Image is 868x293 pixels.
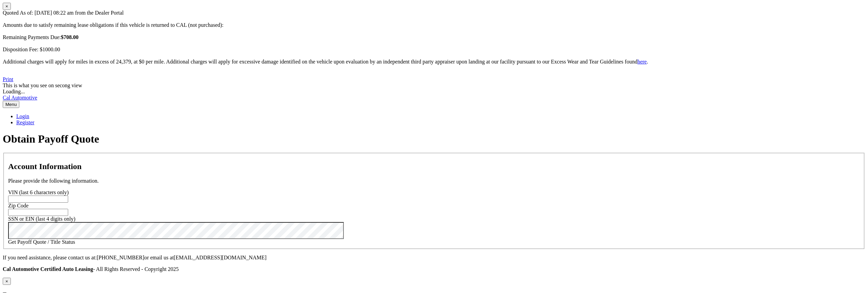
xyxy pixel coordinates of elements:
h2: Account Information [8,162,860,171]
span: [EMAIL_ADDRESS][DOMAIN_NAME] [174,255,267,260]
label: Zip Code [8,203,28,208]
div: Loading... [3,89,865,95]
div: Additional charges will apply for miles in excess of 24,379, at $0 per mile. Additional charges w... [3,59,865,71]
button: × [3,3,11,10]
span: Menu [5,102,17,107]
div: Amounts due to satisfy remaining lease obligations if this vehicle is returned to CAL (not purcha... [3,22,865,53]
strong: Cal Automotive Certified Auto Leasing [3,266,93,272]
a: Get Payoff Quote / Title Status [8,239,75,245]
label: VIN (last 6 characters only) [8,189,69,195]
span: Obtain Payoff Quote [3,133,99,145]
b: $708.00 [61,34,79,40]
button: × [3,278,11,285]
a: Register [16,120,34,125]
p: Please provide the following information. [8,178,860,184]
button: Menu [3,101,19,108]
a: here [637,59,647,65]
a: Cal Automotive [3,95,37,100]
a: Print [3,76,13,82]
p: - All Rights Reserved - Copyright 2025 [3,266,865,272]
span: [PHONE_NUMBER] [97,255,144,260]
div: This is what you see on secong view [3,83,865,89]
a: Login [16,113,29,119]
label: SSN or EIN (last 4 digits only) [8,216,75,222]
p: If you need assistance, please contact us at: or email us at [3,255,865,261]
div: Quoted As of: [DATE] 08:22 am from the Dealer Portal [3,10,865,59]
